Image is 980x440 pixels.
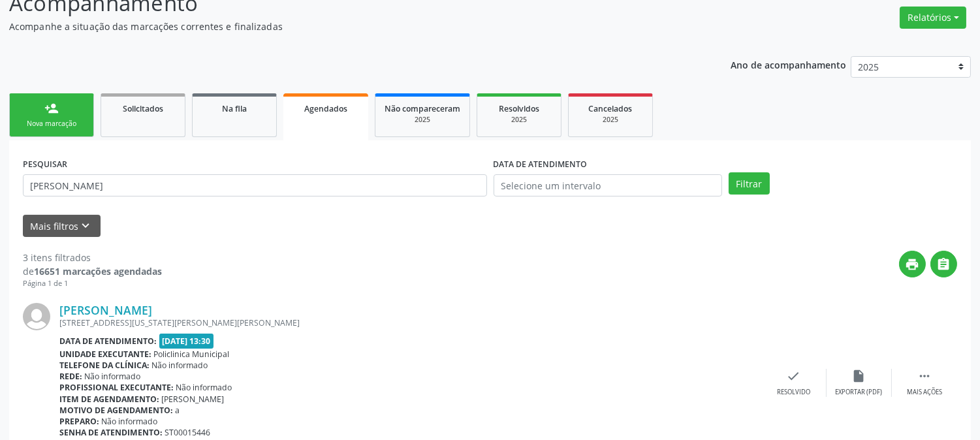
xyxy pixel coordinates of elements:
[59,416,99,427] b: Preparo:
[59,371,82,382] b: Rede:
[44,101,59,116] div: person_add
[59,303,152,317] a: [PERSON_NAME]
[152,360,208,371] span: Não informado
[34,265,162,277] strong: 16651 marcações agendadas
[23,278,162,289] div: Página 1 de 1
[59,405,173,416] b: Motivo de agendamento:
[154,349,230,360] span: Policlinica Municipal
[59,317,761,328] div: [STREET_ADDRESS][US_STATE][PERSON_NAME][PERSON_NAME]
[79,219,93,233] i: keyboard_arrow_down
[385,115,460,125] div: 2025
[23,264,162,278] div: de
[59,394,159,405] b: Item de agendamento:
[777,388,810,397] div: Resolvido
[23,251,162,264] div: 3 itens filtrados
[85,371,141,382] span: Não informado
[899,251,926,277] button: print
[729,172,770,195] button: Filtrar
[23,154,67,174] label: PESQUISAR
[23,174,487,196] input: Nome, CNS
[59,360,150,371] b: Telefone da clínica:
[123,103,163,114] span: Solicitados
[494,174,722,196] input: Selecione um intervalo
[102,416,158,427] span: Não informado
[165,427,211,438] span: ST00015446
[176,382,232,393] span: Não informado
[222,103,247,114] span: Na fila
[385,103,460,114] span: Não compareceram
[59,382,174,393] b: Profissional executante:
[176,405,180,416] span: a
[852,369,866,383] i: insert_drive_file
[159,334,214,349] span: [DATE] 13:30
[486,115,552,125] div: 2025
[900,7,966,29] button: Relatórios
[59,427,163,438] b: Senha de atendimento:
[59,336,157,347] b: Data de atendimento:
[304,103,347,114] span: Agendados
[162,394,225,405] span: [PERSON_NAME]
[787,369,801,383] i: check
[494,154,588,174] label: DATA DE ATENDIMENTO
[23,215,101,238] button: Mais filtroskeyboard_arrow_down
[578,115,643,125] div: 2025
[23,303,50,330] img: img
[906,257,920,272] i: print
[917,369,932,383] i: 
[930,251,957,277] button: 
[937,257,951,272] i: 
[836,388,883,397] div: Exportar (PDF)
[907,388,942,397] div: Mais ações
[59,349,151,360] b: Unidade executante:
[499,103,539,114] span: Resolvidos
[731,56,846,72] p: Ano de acompanhamento
[9,20,682,33] p: Acompanhe a situação das marcações correntes e finalizadas
[589,103,633,114] span: Cancelados
[19,119,84,129] div: Nova marcação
